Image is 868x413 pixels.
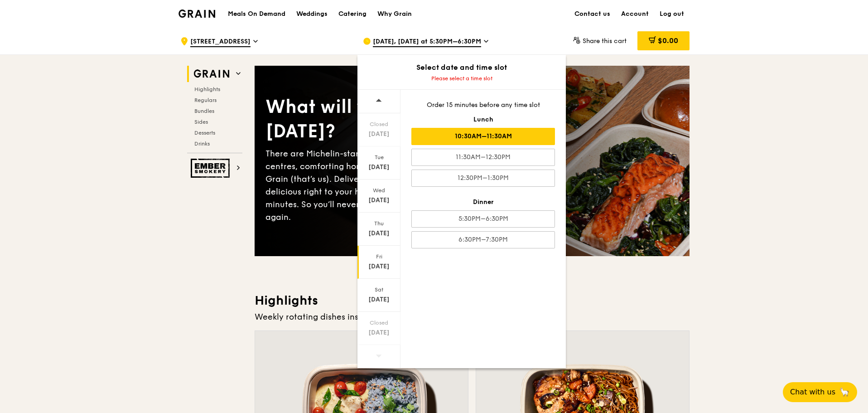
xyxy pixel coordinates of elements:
[411,101,555,110] div: Order 15 minutes before any time slot
[377,0,412,28] div: Why Grain
[194,97,217,103] span: Regulars
[616,0,654,28] a: Account
[411,115,555,124] div: Lunch
[839,387,850,398] span: 🦙
[265,147,472,224] div: There are Michelin-star restaurants, hawker centres, comforting home-cooked classics… and Grain (...
[359,187,399,194] div: Wed
[654,0,690,28] a: Log out
[296,0,328,28] div: Weddings
[194,86,220,92] span: Highlights
[178,10,215,18] img: Grain
[357,75,566,82] div: Please select a time slot
[255,311,690,323] div: Weekly rotating dishes inspired by flavours from around the world.
[359,196,399,205] div: [DATE]
[372,0,417,28] a: Why Grain
[359,328,399,337] div: [DATE]
[569,0,616,28] a: Contact us
[359,295,399,304] div: [DATE]
[373,37,481,47] span: [DATE], [DATE] at 5:30PM–6:30PM
[583,37,627,45] span: Share this cart
[255,292,690,309] h3: Highlights
[194,108,214,114] span: Bundles
[359,319,399,326] div: Closed
[190,37,251,47] span: [STREET_ADDRESS]
[194,141,210,147] span: Drinks
[333,0,372,28] a: Catering
[359,286,399,293] div: Sat
[411,149,555,166] div: 11:30AM–12:30PM
[357,62,566,73] div: Select date and time slot
[411,170,555,187] div: 12:30PM–1:30PM
[359,253,399,260] div: Fri
[658,36,678,45] span: $0.00
[359,229,399,238] div: [DATE]
[411,128,555,145] div: 10:30AM–11:30AM
[359,121,399,128] div: Closed
[338,0,366,28] div: Catering
[194,130,215,136] span: Desserts
[411,231,555,248] div: 6:30PM–7:30PM
[194,119,208,125] span: Sides
[411,198,555,207] div: Dinner
[291,0,333,28] a: Weddings
[359,154,399,161] div: Tue
[359,130,399,139] div: [DATE]
[411,210,555,228] div: 5:30PM–6:30PM
[783,382,857,402] button: Chat with us🦙
[191,159,232,178] img: Ember Smokery web logo
[359,220,399,227] div: Thu
[790,387,835,398] span: Chat with us
[191,66,232,82] img: Grain web logo
[359,163,399,172] div: [DATE]
[265,95,472,144] div: What will you eat [DATE]?
[359,262,399,271] div: [DATE]
[228,10,285,19] h1: Meals On Demand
